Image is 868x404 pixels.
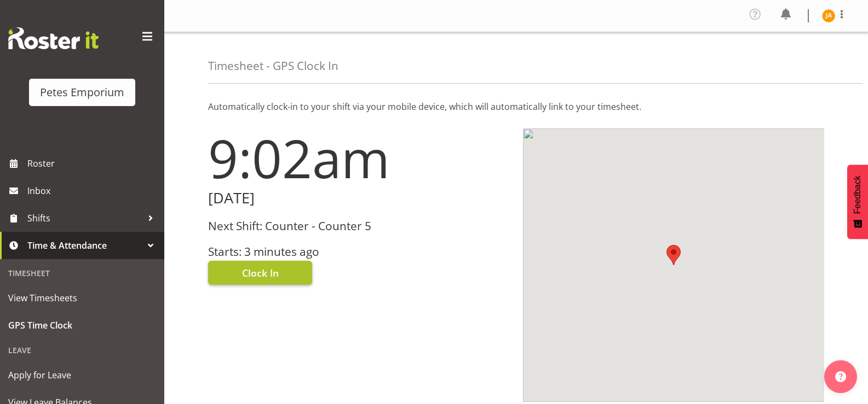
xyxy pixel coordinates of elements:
a: View Timesheets [3,284,162,312]
span: GPS Time Clock [8,317,156,333]
div: Leave [3,339,162,361]
span: Feedback [853,175,863,214]
p: Automatically clock-in to your shift via your mobile device, which will automatically link to you... [208,100,824,113]
h3: Next Shift: Counter - Counter 5 [208,220,510,232]
h1: 9:02am [208,128,510,188]
h4: Timesheet - GPS Clock In [208,60,338,72]
div: Petes Emporium [40,84,124,101]
span: Apply for Leave [8,367,156,383]
img: help-xxl-2.png [835,371,846,382]
a: GPS Time Clock [3,312,162,339]
div: Timesheet [3,262,162,284]
a: Apply for Leave [3,361,162,389]
button: Feedback - Show survey [847,165,868,239]
span: View Timesheets [8,290,156,306]
span: Roster [27,155,159,172]
button: Clock In [208,261,312,285]
img: Rosterit website logo [8,27,99,49]
span: Shifts [27,210,142,226]
h2: [DATE] [208,190,510,207]
span: Inbox [27,183,159,199]
span: Clock In [242,266,279,280]
span: Time & Attendance [27,237,142,254]
h3: Starts: 3 minutes ago [208,245,510,258]
img: jeseryl-armstrong10788.jpg [822,9,835,22]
